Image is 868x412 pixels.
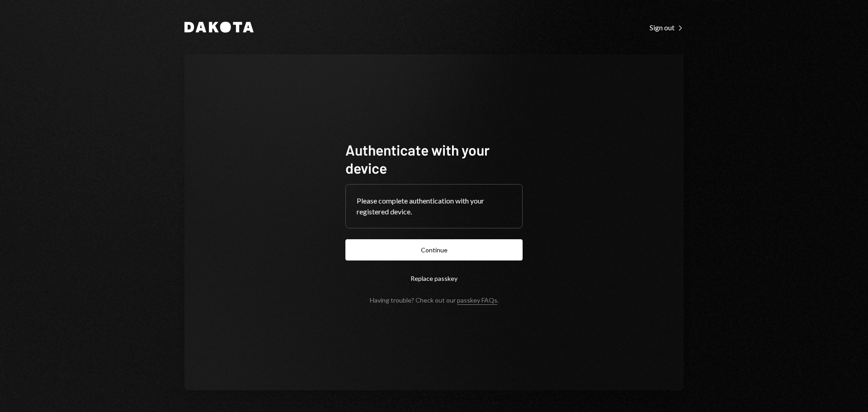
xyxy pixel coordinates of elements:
[357,195,511,217] div: Please complete authentication with your registered device.
[370,296,499,304] div: Having trouble? Check out our .
[650,23,684,32] div: Sign out
[345,239,523,260] button: Continue
[345,141,523,177] h1: Authenticate with your device
[457,296,497,305] a: passkey FAQs
[345,268,523,289] button: Replace passkey
[650,22,684,32] a: Sign out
